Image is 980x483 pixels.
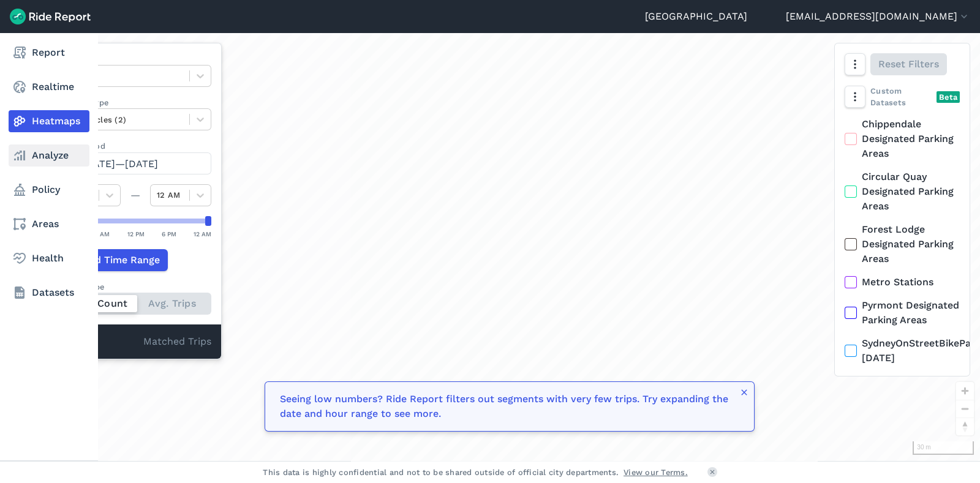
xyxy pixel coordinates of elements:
button: [EMAIL_ADDRESS][DOMAIN_NAME] [786,9,970,24]
label: Metro Stations [845,275,960,290]
div: Beta [937,91,960,103]
label: Forest Lodge Designated Parking Areas [845,222,960,266]
div: 6 AM [94,228,110,239]
button: Reset Filters [870,53,947,75]
label: Pyrmont Designated Parking Areas [845,298,960,328]
div: 12 AM [194,228,211,239]
div: 6 PM [162,228,176,239]
a: Realtime [9,76,89,98]
span: [DATE]—[DATE] [82,158,158,170]
img: Ride Report [10,9,91,24]
div: Matched Trips [50,324,221,359]
div: 12 PM [127,228,145,239]
a: [GEOGRAPHIC_DATA] [645,9,747,24]
label: Vehicle Type [59,97,211,108]
label: Data Period [59,140,211,152]
button: Add Time Range [59,249,168,271]
a: View our Terms. [624,466,688,478]
a: Report [9,42,89,64]
a: Analyze [9,144,89,167]
a: Heatmaps [9,110,89,132]
div: — [121,188,150,203]
label: Ultimo Designated Parking Areas [845,374,960,403]
label: Chippendale Designated Parking Areas [845,117,960,161]
a: Health [9,247,89,269]
label: Circular Quay Designated Parking Areas [845,170,960,214]
span: Add Time Range [82,253,160,268]
div: Count Type [59,281,211,293]
a: Policy [9,179,89,201]
button: [DATE]—[DATE] [59,152,211,174]
div: loading [39,33,980,461]
div: - [59,334,143,350]
label: SydneyOnStreetBikeParking [DATE] [845,336,960,365]
span: Reset Filters [878,57,939,72]
div: Custom Datasets [845,85,960,108]
a: Datasets [9,282,89,304]
label: Data Type [59,53,211,65]
a: Areas [9,213,89,235]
